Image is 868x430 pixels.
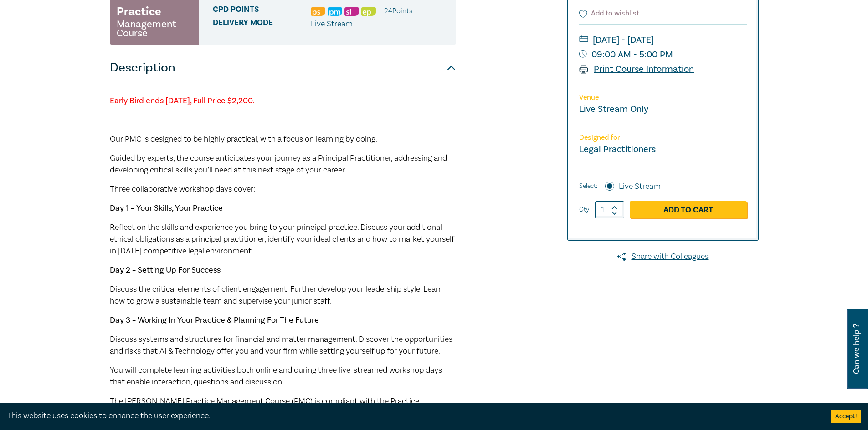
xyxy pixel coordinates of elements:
[344,7,359,16] img: Substantive Law
[852,314,861,384] span: Can we help ?
[110,222,454,256] span: Reflect on the skills and experience you bring to your principal practice. Discuss your additiona...
[579,181,597,191] span: Select:
[579,103,648,115] a: Live Stream Only
[630,201,747,218] a: Add to Cart
[213,5,311,17] span: CPD Points
[579,47,747,62] small: 09:00 AM - 5:00 PM
[213,18,311,30] span: Delivery Mode
[110,315,319,325] strong: Day 3 – Working In Your Practice & Planning For The Future
[579,205,589,215] label: Qty
[117,3,161,20] h3: Practice
[110,365,442,387] span: You will complete learning activities both online and during three live-streamed workshop days th...
[110,203,223,213] strong: Day 1 – Your Skills, Your Practice
[384,5,412,17] li: 24 Point s
[311,19,353,29] span: Live Stream
[117,20,192,38] small: Management Course
[579,143,656,155] small: Legal Practitioners
[110,54,456,81] button: Description
[110,153,447,175] span: Guided by experts, the course anticipates your journey as a Principal Practitioner, addressing an...
[595,201,624,218] input: 1
[110,184,255,194] span: Three collaborative workshop days cover:
[328,7,342,16] img: Practice Management & Business Skills
[110,265,221,275] strong: Day 2 – Setting Up For Success
[579,63,694,75] a: Print Course Information
[619,181,661,192] label: Live Stream
[579,8,640,19] button: Add to wishlist
[110,284,443,306] span: Discuss the critical elements of client engagement. Further develop your leadership style. Learn ...
[567,251,759,263] a: Share with Colleagues
[7,410,817,422] div: This website uses cookies to enhance the user experience.
[831,410,861,423] button: Accept cookies
[110,396,444,430] span: The [PERSON_NAME] Practice Management Course (PMC) is compliant with the Practice Management Cour...
[311,7,325,16] img: Professional Skills
[579,33,747,47] small: [DATE] - [DATE]
[361,7,376,16] img: Ethics & Professional Responsibility
[110,134,377,144] span: Our PMC is designed to be highly practical, with a focus on learning by doing.
[579,133,747,142] p: Designed for
[110,96,255,106] strong: Early Bird ends [DATE], Full Price $2,200.
[579,93,747,102] p: Venue
[110,334,452,356] span: Discuss systems and structures for financial and matter management. Discover the opportunities an...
